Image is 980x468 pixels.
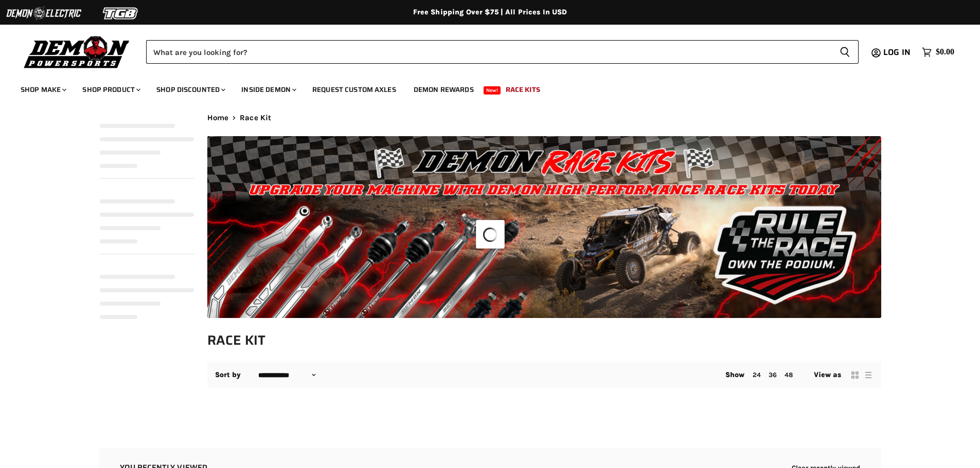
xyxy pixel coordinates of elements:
[850,370,860,380] button: grid view
[883,46,911,59] span: Log in
[13,75,952,100] ul: Main menu
[785,371,793,379] a: 48
[207,362,881,388] nav: Collection utilities
[240,114,271,122] span: Race Kit
[13,79,73,100] a: Shop Make
[75,79,147,100] a: Shop Product
[21,33,133,70] img: Demon Powersports
[82,4,159,23] img: TGB Logo 2
[936,47,954,57] span: $0.00
[149,79,231,100] a: Shop Discounted
[234,79,302,100] a: Inside Demon
[146,40,831,64] input: Search
[207,114,881,122] nav: Breadcrumbs
[917,45,959,60] a: $0.00
[406,79,482,100] a: Demon Rewards
[79,8,902,17] div: Free Shipping Over $75 | All Prices In USD
[725,370,745,379] span: Show
[753,371,761,379] a: 24
[498,79,548,100] a: Race Kits
[5,4,82,23] img: Demon Electric Logo 2
[207,136,881,319] img: Race Kit
[146,40,859,64] form: Product
[814,371,842,379] span: View as
[769,371,777,379] a: 36
[484,86,501,95] span: New!
[215,371,241,379] label: Sort by
[863,370,874,380] button: list view
[831,40,859,64] button: Search
[207,332,881,349] h1: Race Kit
[305,79,404,100] a: Request Custom Axles
[879,48,917,57] a: Log in
[207,114,229,122] a: Home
